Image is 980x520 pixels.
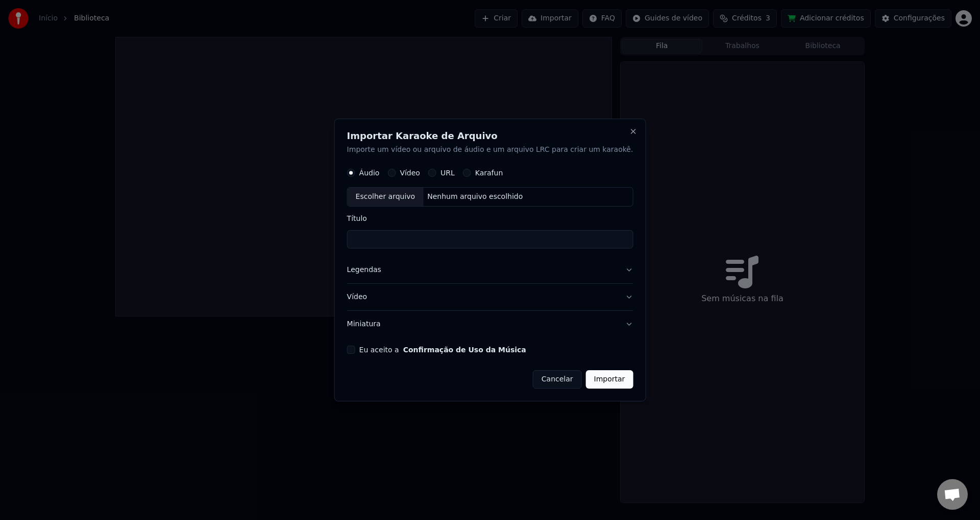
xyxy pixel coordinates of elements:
label: Eu aceito a [359,346,526,353]
label: Título [347,215,633,222]
p: Importe um vídeo ou arquivo de áudio e um arquivo LRC para criar um karaokê. [347,145,633,155]
h2: Importar Karaoke de Arquivo [347,131,633,141]
label: Vídeo [400,170,420,177]
button: Legendas [347,257,633,284]
button: Eu aceito a [403,346,526,353]
label: URL [440,170,455,177]
label: Áudio [359,170,380,177]
button: Miniatura [347,311,633,337]
div: Nenhum arquivo escolhido [423,192,527,202]
label: Karafun [475,170,503,177]
button: Vídeo [347,284,633,310]
button: Importar [586,370,633,389]
div: Escolher arquivo [348,188,424,207]
button: Cancelar [533,370,582,389]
